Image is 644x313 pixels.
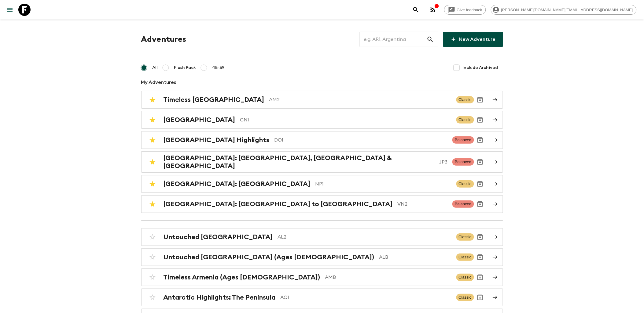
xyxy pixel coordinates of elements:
[141,131,503,149] a: [GEOGRAPHIC_DATA] HighlightsDO1BalancedArchive
[164,233,273,241] h2: Untouched [GEOGRAPHIC_DATA]
[325,274,451,281] p: AMB
[456,116,474,124] span: Classic
[456,294,474,301] span: Classic
[164,116,235,124] h2: [GEOGRAPHIC_DATA]
[444,5,486,15] a: Give feedback
[141,111,503,129] a: [GEOGRAPHIC_DATA]CN1ClassicArchive
[141,175,503,193] a: [GEOGRAPHIC_DATA]: [GEOGRAPHIC_DATA]NP1ClassicArchive
[474,231,486,243] button: Archive
[141,289,503,306] a: Antarctic Highlights: The PeninsulaAQ1ClassicArchive
[463,65,498,71] span: Include Archived
[141,268,503,286] a: Timeless Armenia (Ages [DEMOGRAPHIC_DATA])AMBClassicArchive
[452,136,474,144] span: Balanced
[164,136,270,144] h2: [GEOGRAPHIC_DATA] Highlights
[474,178,486,190] button: Archive
[141,228,503,246] a: Untouched [GEOGRAPHIC_DATA]AL2ClassicArchive
[141,79,503,86] p: My Adventures
[474,156,486,168] button: Archive
[474,291,486,304] button: Archive
[498,8,636,12] span: [PERSON_NAME][DOMAIN_NAME][EMAIL_ADDRESS][DOMAIN_NAME]
[269,96,451,103] p: AM2
[452,200,474,208] span: Balanced
[360,31,427,48] input: e.g. AR1, Argentina
[491,5,637,15] div: [PERSON_NAME][DOMAIN_NAME][EMAIL_ADDRESS][DOMAIN_NAME]
[164,200,393,208] h2: [GEOGRAPHIC_DATA]: [GEOGRAPHIC_DATA] to [GEOGRAPHIC_DATA]
[379,254,451,261] p: ALB
[452,158,474,166] span: Balanced
[153,65,158,71] span: All
[164,180,311,188] h2: [GEOGRAPHIC_DATA]: [GEOGRAPHIC_DATA]
[456,233,474,241] span: Classic
[141,33,186,45] h1: Adventures
[281,294,451,301] p: AQ1
[456,254,474,261] span: Classic
[164,273,320,281] h2: Timeless Armenia (Ages [DEMOGRAPHIC_DATA])
[141,151,503,173] a: [GEOGRAPHIC_DATA]: [GEOGRAPHIC_DATA], [GEOGRAPHIC_DATA] & [GEOGRAPHIC_DATA]JP3BalancedArchive
[141,91,503,109] a: Timeless [GEOGRAPHIC_DATA]AM2ClassicArchive
[174,65,196,71] span: Flash Pack
[456,274,474,281] span: Classic
[141,195,503,213] a: [GEOGRAPHIC_DATA]: [GEOGRAPHIC_DATA] to [GEOGRAPHIC_DATA]VN2BalancedArchive
[164,293,276,301] h2: Antarctic Highlights: The Peninsula
[240,116,451,124] p: CN1
[474,198,486,210] button: Archive
[474,251,486,263] button: Archive
[454,8,486,12] span: Give feedback
[164,96,264,104] h2: Timeless [GEOGRAPHIC_DATA]
[278,233,451,241] p: AL2
[212,65,225,71] span: 45-59
[164,154,435,170] h2: [GEOGRAPHIC_DATA]: [GEOGRAPHIC_DATA], [GEOGRAPHIC_DATA] & [GEOGRAPHIC_DATA]
[474,114,486,126] button: Archive
[443,32,503,47] a: New Adventure
[164,253,374,261] h2: Untouched [GEOGRAPHIC_DATA] (Ages [DEMOGRAPHIC_DATA])
[141,248,503,266] a: Untouched [GEOGRAPHIC_DATA] (Ages [DEMOGRAPHIC_DATA])ALBClassicArchive
[410,4,422,16] button: search adventures
[474,94,486,106] button: Archive
[474,134,486,146] button: Archive
[456,180,474,188] span: Classic
[315,180,451,188] p: NP1
[4,4,16,16] button: menu
[439,158,447,166] p: JP3
[398,200,448,208] p: VN2
[456,96,474,103] span: Classic
[274,136,448,144] p: DO1
[474,271,486,283] button: Archive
